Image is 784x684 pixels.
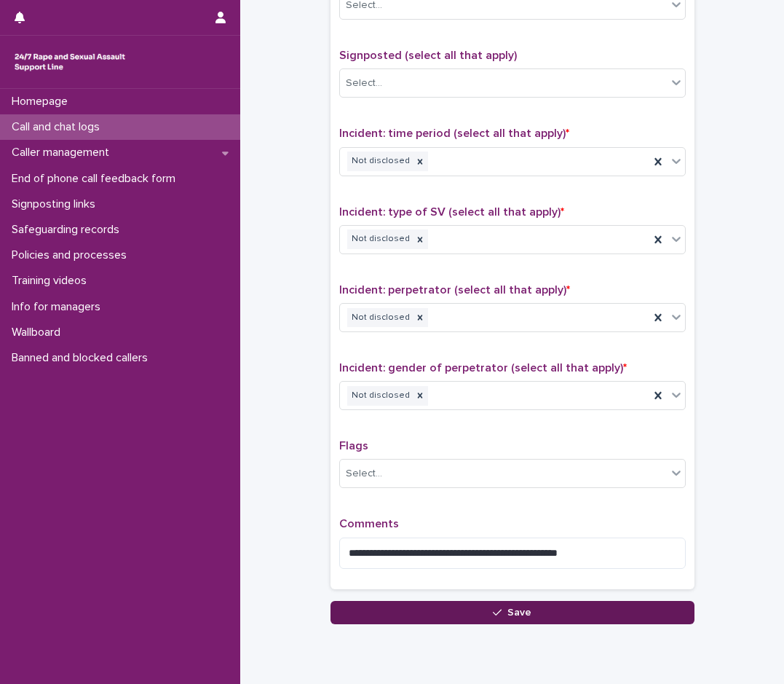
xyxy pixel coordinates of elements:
p: Call and chat logs [6,120,111,134]
span: Incident: type of SV (select all that apply) [339,206,564,218]
p: Caller management [6,146,121,160]
p: Banned and blocked callers [6,351,159,365]
div: Select... [346,76,382,91]
span: Signposted (select all that apply) [339,50,517,61]
div: Not disclosed [347,386,412,406]
div: Not disclosed [347,152,412,171]
p: Info for managers [6,300,112,314]
div: Select... [346,466,382,481]
span: Incident: gender of perpetrator (select all that apply) [339,362,627,374]
button: Save [330,601,694,624]
img: rhQMoQhaT3yELyF149Cw [12,47,128,76]
span: Incident: perpetrator (select all that apply) [339,284,570,296]
div: Not disclosed [347,308,412,328]
p: Homepage [6,95,79,109]
p: End of phone call feedback form [6,172,187,186]
span: Flags [339,440,368,452]
span: Comments [339,518,399,530]
p: Policies and processes [6,248,138,262]
p: Training videos [6,274,98,288]
p: Signposting links [6,197,107,211]
p: Safeguarding records [6,223,131,237]
span: Save [507,608,531,618]
div: Not disclosed [347,229,412,249]
span: Incident: time period (select all that apply) [339,127,569,139]
p: Wallboard [6,326,72,339]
